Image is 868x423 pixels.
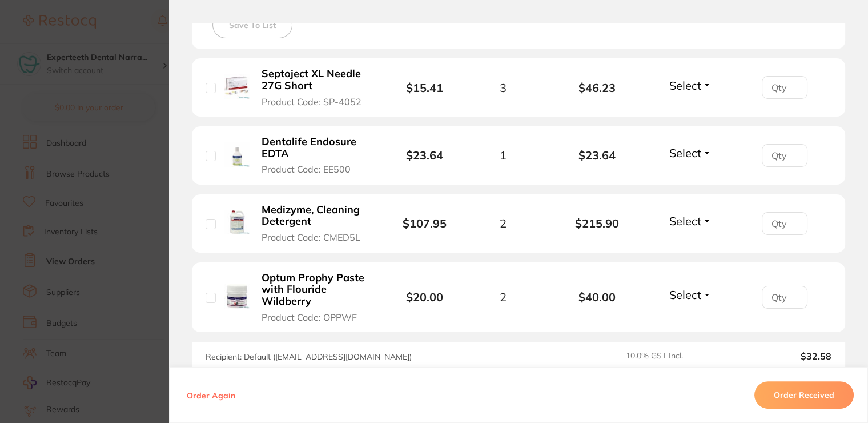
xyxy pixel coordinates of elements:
span: Product Code: OPPWF [262,312,357,322]
input: Qty [762,76,807,99]
b: Medizyme, Cleaning Detergent [262,204,373,228]
button: Select [666,214,715,228]
button: Septoject XL Needle 27G Short Product Code: SP-4052 [258,67,376,107]
b: $20.00 [406,290,443,304]
span: 1 [500,149,507,162]
button: Select [666,146,715,160]
input: Qty [762,286,807,309]
b: $46.23 [550,81,644,94]
button: Order Again [183,390,239,400]
input: Qty [762,144,807,167]
b: Septoject XL Needle 27G Short [262,68,373,91]
img: Dentalife Endosure EDTA [224,142,250,167]
b: $15.41 [406,81,443,95]
b: $215.90 [550,217,644,230]
button: Medizyme, Cleaning Detergent Product Code: CMED5L [258,203,376,244]
button: Save To List [212,12,292,38]
img: Medizyme, Cleaning Detergent [224,210,250,235]
b: $23.64 [550,149,644,162]
b: Dentalife Endosure EDTA [262,136,373,159]
button: Dentalife Endosure EDTA Product Code: EE500 [258,135,376,175]
span: 3 [500,81,507,94]
span: Select [669,78,701,93]
img: Optum Prophy Paste with Flouride Wildberry [224,284,250,309]
button: Select [666,78,715,93]
span: Select [669,288,701,302]
span: 2 [500,290,507,304]
button: Optum Prophy Paste with Flouride Wildberry Product Code: OPPWF [258,272,376,323]
b: Optum Prophy Paste with Flouride Wildberry [262,272,373,308]
span: 2 [500,217,507,230]
span: Recipient: Default ( [EMAIL_ADDRESS][DOMAIN_NAME] ) [206,352,412,362]
button: Order Received [754,381,854,409]
span: Select [669,214,701,228]
span: Product Code: SP-4052 [262,97,361,107]
output: $32.58 [733,351,831,361]
b: $23.64 [406,148,443,162]
img: Septoject XL Needle 27G Short [224,74,250,99]
b: $40.00 [550,290,644,304]
input: Qty [762,212,807,235]
span: Product Code: EE500 [262,164,351,174]
span: Product Code: CMED5L [262,232,360,242]
b: $107.95 [403,216,447,230]
button: Select [666,288,715,302]
span: Select [669,146,701,160]
span: 10.0 % GST Incl. [626,351,724,361]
